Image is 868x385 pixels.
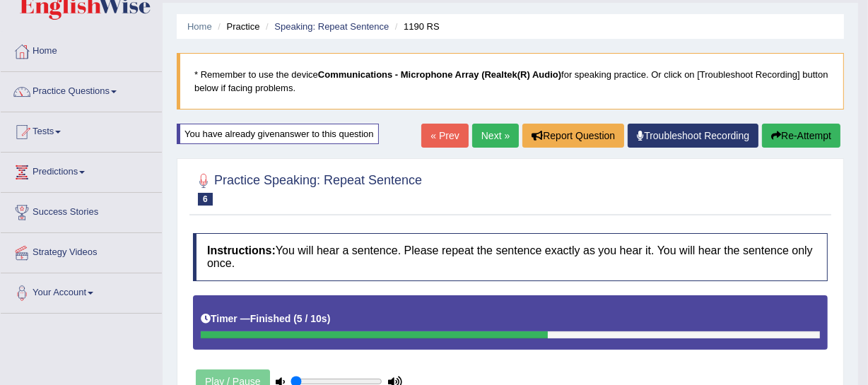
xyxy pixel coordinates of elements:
[1,233,162,268] a: Strategy Videos
[522,124,624,148] button: Report Question
[177,124,379,144] div: You have already given answer to this question
[1,193,162,228] a: Success Stories
[1,273,162,309] a: Your Account
[297,313,327,324] b: 5 / 10s
[187,21,212,32] a: Home
[207,244,276,256] b: Instructions:
[250,313,291,324] b: Finished
[177,53,844,109] blockquote: * Remember to use the device for speaking practice. Or click on [Troubleshoot Recording] button b...
[293,313,297,324] b: (
[421,124,468,148] a: « Prev
[198,193,213,206] span: 6
[1,153,162,188] a: Predictions
[392,20,440,33] li: 1190 RS
[327,313,331,324] b: )
[274,21,389,32] a: Speaking: Repeat Sentence
[201,314,330,324] h5: Timer —
[1,112,162,148] a: Tests
[193,170,422,206] h2: Practice Speaking: Repeat Sentence
[193,233,828,280] h4: You will hear a sentence. Please repeat the sentence exactly as you hear it. You will hear the se...
[318,69,561,80] b: Communications - Microphone Array (Realtek(R) Audio)
[214,20,259,33] li: Practice
[472,124,519,148] a: Next »
[1,32,162,67] a: Home
[1,72,162,107] a: Practice Questions
[628,124,758,148] a: Troubleshoot Recording
[762,124,840,148] button: Re-Attempt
